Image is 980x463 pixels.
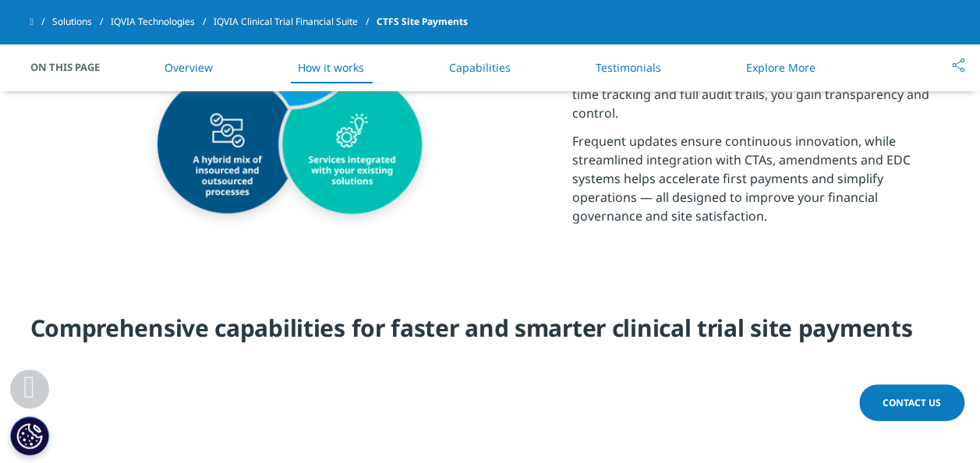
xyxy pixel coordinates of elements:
span: On This Page [30,59,116,75]
a: Overview [165,60,213,75]
span: Contact Us [883,396,941,409]
span: CTFS Site Payments [377,8,468,36]
a: Contact Us [859,384,964,421]
a: Solutions [52,8,111,36]
a: Testimonials [596,60,661,75]
a: How it works [298,60,364,75]
p: Frequent updates ensure continuous innovation, while streamlined integration with CTAs, amendment... [572,132,950,235]
button: Cookies Settings [10,416,49,455]
a: IQVIA Technologies [111,8,214,36]
a: Explore More [746,60,815,75]
h4: Comprehensive capabilities for faster and smarter clinical trial site payments [30,313,950,355]
a: IQVIA Clinical Trial Financial Suite [214,8,377,36]
a: Capabilities [449,60,511,75]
